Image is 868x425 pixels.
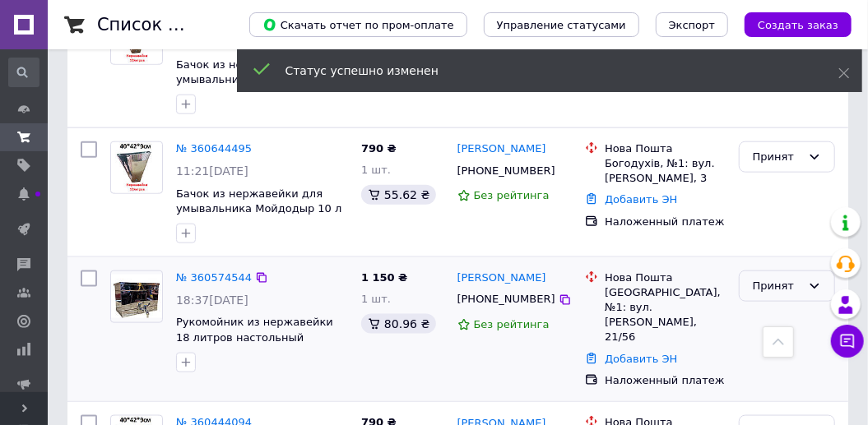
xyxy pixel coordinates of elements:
a: Добавить ЭН [605,353,677,365]
a: Бачок из нержавейки для умывальника Мойдодыр 10 л [176,58,341,86]
img: Фото товару [115,142,159,193]
a: Фото товару [110,141,163,194]
div: Наложенный платеж [605,373,726,388]
div: [PHONE_NUMBER] [454,289,559,310]
span: Без рейтинга [474,189,550,201]
a: № 360644495 [176,142,252,155]
a: Фото товару [110,270,163,323]
a: № 360574544 [176,271,252,284]
button: Управление статусами [484,12,639,37]
div: Нова Пошта [605,141,726,156]
span: 11:21[DATE] [176,164,248,178]
a: Бачок из нержавейки для умывальника Мойдодыр 10 л [176,187,341,215]
h1: Список заказов [97,15,239,35]
button: Скачать отчет по пром-оплате [249,12,467,37]
div: [PHONE_NUMBER] [454,160,559,182]
img: Фото товару [111,275,162,318]
span: 1 шт. [361,164,391,176]
a: Добавить ЭН [605,193,677,206]
div: 55.62 ₴ [361,185,436,205]
div: Наложенный платеж [605,215,726,229]
a: Создать заказ [728,18,852,30]
a: [PERSON_NAME] [457,270,546,286]
button: Экспорт [656,12,728,37]
span: 18:37[DATE] [176,293,248,307]
span: Создать заказ [758,19,838,31]
div: Нова Пошта [605,270,726,285]
span: 1 150 ₴ [361,271,407,284]
button: Создать заказ [745,12,852,37]
span: Экспорт [669,19,715,31]
div: [GEOGRAPHIC_DATA], №1: вул. [PERSON_NAME], 21/56 [605,285,726,345]
a: Рукомойник из нержавейки 18 литров настольный [176,316,333,344]
div: Богодухів, №1: вул. [PERSON_NAME], 3 [605,156,726,186]
span: Управление статусами [497,19,626,31]
a: [PERSON_NAME] [457,141,546,157]
div: Принят [753,278,801,295]
div: 80.96 ₴ [361,314,436,334]
div: Принят [753,149,801,166]
div: Статус успешно изменен [285,62,797,79]
button: Чат с покупателем [831,325,864,358]
span: 790 ₴ [361,142,397,155]
span: 1 шт. [361,293,391,305]
span: Скачать отчет по пром-оплате [262,17,454,32]
span: Без рейтинга [474,318,550,330]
